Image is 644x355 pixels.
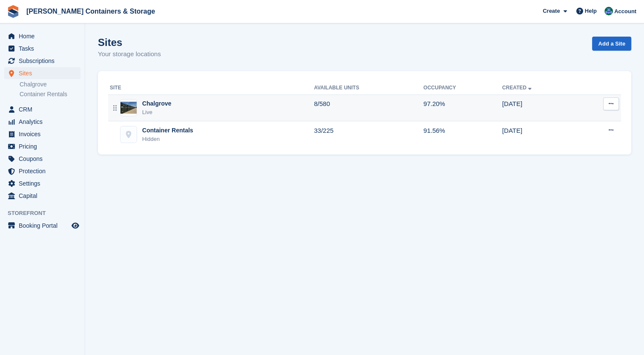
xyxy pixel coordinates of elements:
[19,165,70,177] span: Protection
[70,220,80,231] a: Preview store
[142,135,193,143] div: Hidden
[4,103,80,115] a: menu
[8,209,85,218] span: Storefront
[19,220,70,232] span: Booking Portal
[142,108,171,117] div: Live
[142,126,193,135] div: Container Rentals
[98,37,161,48] h1: Sites
[19,30,70,42] span: Home
[19,55,70,67] span: Subscriptions
[4,220,80,232] a: menu
[19,116,70,128] span: Analytics
[424,94,502,121] td: 97.20%
[7,5,20,18] img: stora-icon-8386f47178a22dfd0bd8f6a31ec36ba5ce8667c1dd55bd0f319d3a0aa187defe.svg
[98,49,161,59] p: Your storage locations
[108,81,314,95] th: Site
[4,30,80,42] a: menu
[502,85,533,91] a: Created
[4,177,80,189] a: menu
[314,81,424,95] th: Available Units
[19,43,70,54] span: Tasks
[20,80,80,89] a: Chalgrove
[4,153,80,165] a: menu
[4,55,80,67] a: menu
[585,7,597,15] span: Help
[19,153,70,165] span: Coupons
[4,140,80,152] a: menu
[19,67,70,79] span: Sites
[19,140,70,152] span: Pricing
[502,121,578,148] td: [DATE]
[4,128,80,140] a: menu
[19,177,70,189] span: Settings
[23,4,158,18] a: [PERSON_NAME] Containers & Storage
[19,103,70,115] span: CRM
[592,37,631,51] a: Add a Site
[314,121,424,148] td: 33/225
[19,190,70,202] span: Capital
[4,116,80,128] a: menu
[20,90,80,98] a: Container Rentals
[543,7,560,15] span: Create
[502,94,578,121] td: [DATE]
[4,190,80,202] a: menu
[424,81,502,95] th: Occupancy
[614,7,636,16] span: Account
[604,7,613,15] img: Ricky Sanmarco
[120,102,137,114] img: Image of Chalgrove site
[424,121,502,148] td: 91.56%
[4,43,80,54] a: menu
[4,165,80,177] a: menu
[142,99,171,108] div: Chalgrove
[120,126,137,143] img: Container Rentals site image placeholder
[19,128,70,140] span: Invoices
[314,94,424,121] td: 8/580
[4,67,80,79] a: menu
